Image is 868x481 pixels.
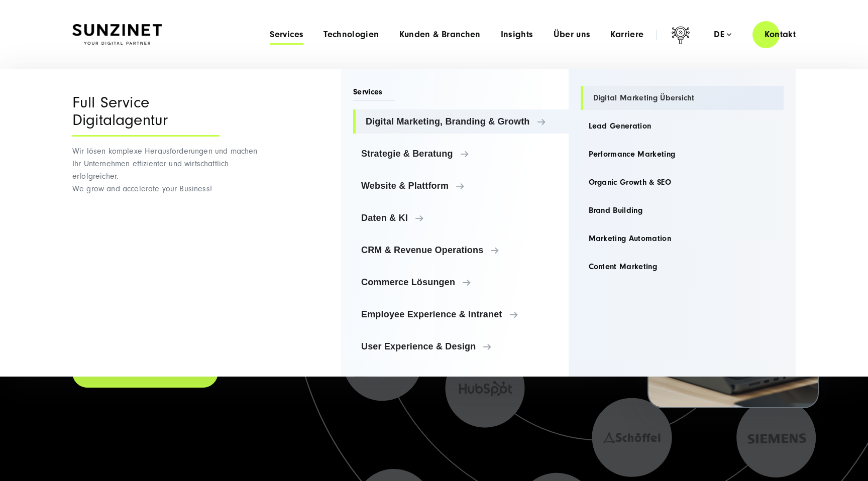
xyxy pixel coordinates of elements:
a: Digital Marketing, Branding & Growth [353,109,569,134]
span: Services [353,86,395,101]
a: Daten & KI [353,206,569,230]
a: Brand Building [581,198,784,222]
a: Digital Marketing Übersicht [581,86,784,110]
a: Performance Marketing [581,142,784,166]
img: SUNZINET Full Service Digital Agentur [72,24,162,45]
a: Karriere [610,30,643,40]
a: User Experience & Design [353,334,569,358]
span: User Experience & Design [361,341,561,351]
span: Employee Experience & Intranet [361,309,561,319]
span: CRM & Revenue Operations [361,245,561,255]
a: Über uns [554,30,591,40]
div: Full Service Digitalagentur [72,94,220,137]
a: Employee Experience & Intranet [353,302,569,326]
span: Commerce Lösungen [361,277,561,287]
a: Kunden & Branchen [399,30,481,40]
span: Wir lösen komplexe Herausforderungen und machen Ihr Unternehmen effizienter und wirtschaftlich er... [72,147,258,193]
a: Technologien [323,30,379,40]
a: Website & Plattform [353,174,569,198]
a: Lead Generation [581,114,784,138]
span: Digital Marketing, Branding & Growth [366,116,561,127]
div: de [714,30,731,40]
span: Website & Plattform [361,181,561,191]
a: Services [270,30,303,40]
span: Strategie & Beratung [361,149,561,159]
span: Daten & KI [361,213,561,223]
a: Content Marketing [581,255,784,279]
a: Kontakt [752,20,808,49]
a: Marketing Automation [581,226,784,251]
a: CRM & Revenue Operations [353,238,569,262]
a: Strategie & Beratung [353,142,569,166]
a: Commerce Lösungen [353,270,569,294]
a: Insights [501,30,533,40]
a: Organic Growth & SEO [581,170,784,194]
